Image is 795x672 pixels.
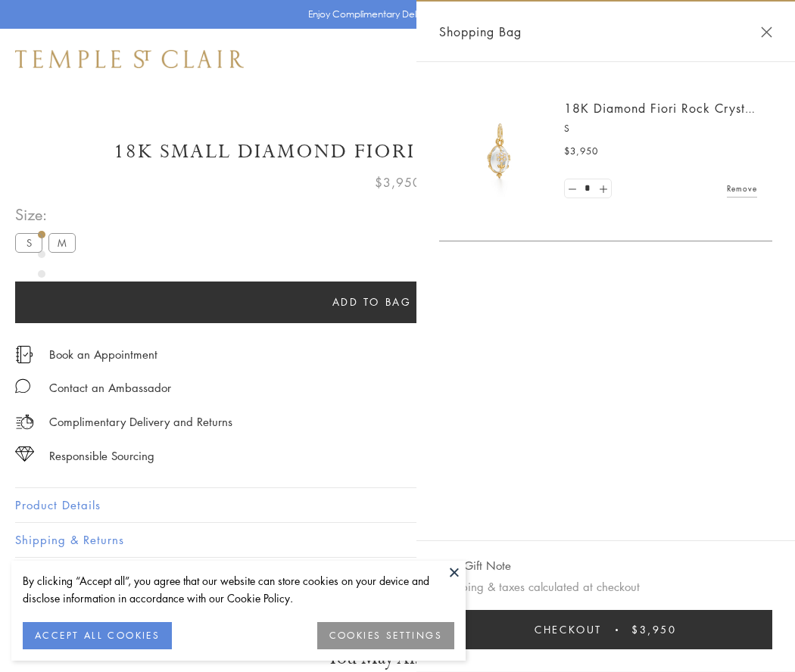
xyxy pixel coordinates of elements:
[564,144,598,159] span: $3,950
[15,378,30,394] img: MessageIcon-01_2.svg
[23,622,172,649] button: ACCEPT ALL COOKIES
[761,26,772,38] button: Close Shopping Bag
[439,556,511,575] button: Add Gift Note
[15,558,780,592] button: Gifting
[439,610,772,649] button: Checkout $3,950
[49,346,157,362] a: Book an Appointment
[15,233,42,252] label: S
[15,282,728,323] button: Add to bag
[332,294,412,310] span: Add to bag
[48,233,76,252] label: M
[565,179,580,198] a: Set quantity to 0
[15,202,82,227] span: Size:
[49,446,154,465] div: Responsible Sourcing
[15,488,780,522] button: Product Details
[49,412,232,431] p: Complimentary Delivery and Returns
[15,412,34,431] img: icon_delivery.svg
[49,378,171,397] div: Contact an Ambassador
[15,446,34,462] img: icon_sourcing.svg
[317,622,454,649] button: COOKIES SETTINGS
[15,50,244,68] img: Temple St. Clair
[631,621,677,638] span: $3,950
[595,179,610,198] a: Set quantity to 2
[439,22,522,42] span: Shopping Bag
[38,227,45,329] div: Product gallery navigation
[308,7,480,22] p: Enjoy Complimentary Delivery & Returns
[439,577,772,596] p: Shipping & taxes calculated at checkout
[454,106,545,197] img: P51889-E11FIORI
[727,180,757,197] a: Remove
[15,346,33,363] img: icon_appointment.svg
[15,138,780,165] h1: 18K Small Diamond Fiori Rock Crystal Amulet
[23,572,454,607] div: By clicking “Accept all”, you agree that our website can store cookies on your device and disclos...
[535,621,602,638] span: Checkout
[15,523,780,557] button: Shipping & Returns
[375,173,421,192] span: $3,950
[564,121,757,136] p: S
